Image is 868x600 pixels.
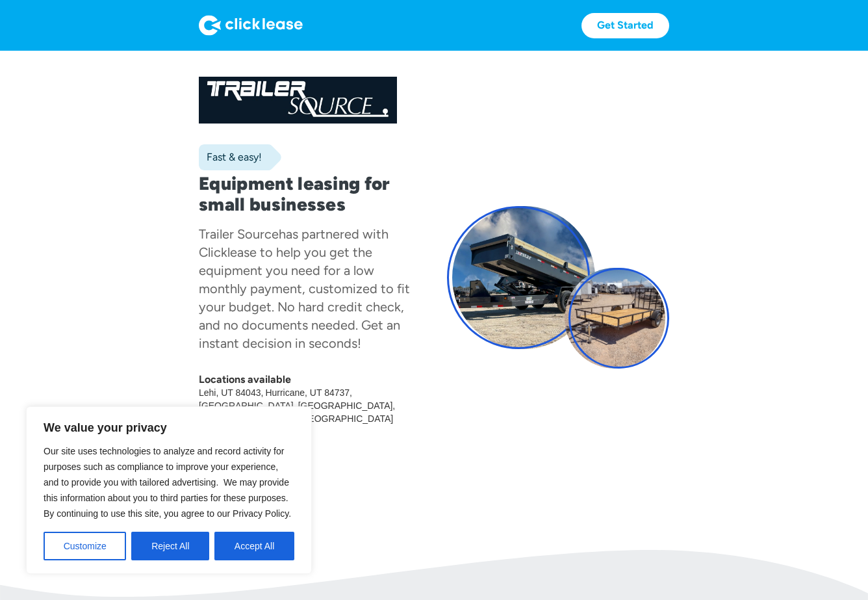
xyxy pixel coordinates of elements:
h1: Equipment leasing for small businesses [199,173,421,215]
img: Logo [199,15,303,36]
div: Trailer Source [199,226,279,242]
button: Reject All [131,532,209,560]
span: Our site uses technologies to analyze and record activity for purposes such as compliance to impr... [44,446,291,519]
div: [GEOGRAPHIC_DATA] [298,399,398,412]
div: Locations available [199,373,421,386]
div: We value your privacy [26,406,312,574]
div: Lehi, UT 84043 [199,386,265,399]
button: Accept All [214,532,294,560]
button: Customize [44,532,126,560]
a: Get Started [581,13,669,38]
p: We value your privacy [44,420,294,436]
div: [GEOGRAPHIC_DATA] [199,399,298,412]
div: Hurricane, UT 84737 [265,386,354,399]
div: Fast & easy! [199,151,262,164]
div: has partnered with Clicklease to help you get the equipment you need for a low monthly payment, c... [199,226,410,351]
